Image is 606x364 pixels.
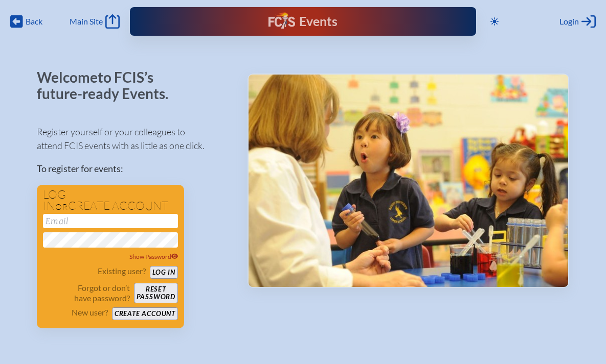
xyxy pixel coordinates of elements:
span: Main Site [70,16,103,27]
button: Create account [112,307,178,320]
span: Back [26,16,42,27]
h1: Log in create account [43,189,178,212]
input: Email [43,214,178,228]
p: New user? [72,307,108,318]
p: Welcome to FCIS’s future-ready Events. [37,69,180,102]
img: Events [249,75,568,287]
p: To register for events: [37,162,231,176]
button: Resetpassword [134,283,178,303]
span: Show Password [129,253,178,260]
span: or [55,202,68,212]
button: Log in [150,266,178,279]
p: Register yourself or your colleagues to attend FCIS events with as little as one click. [37,125,231,153]
a: Main Site [70,14,120,29]
p: Forgot or don’t have password? [43,283,130,303]
span: Login [559,16,579,27]
div: FCIS Events — Future ready [233,12,373,31]
p: Existing user? [98,266,146,276]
